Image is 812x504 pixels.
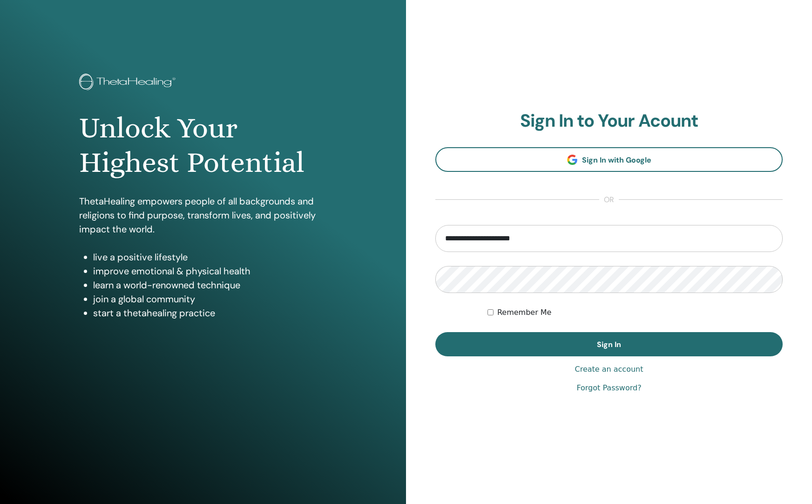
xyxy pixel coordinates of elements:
[497,307,552,318] label: Remember Me
[597,340,621,349] span: Sign In
[93,278,326,292] li: learn a world-renowned technique
[582,155,651,165] span: Sign In with Google
[576,382,641,394] a: Forgot Password?
[575,364,643,375] a: Create an account
[79,111,326,180] h1: Unlock Your Highest Potential
[599,194,619,205] span: or
[435,147,783,172] a: Sign In with Google
[79,194,326,236] p: ThetaHealing empowers people of all backgrounds and religions to find purpose, transform lives, a...
[435,332,783,356] button: Sign In
[435,110,783,132] h2: Sign In to Your Acount
[487,307,783,318] div: Keep me authenticated indefinitely or until I manually logout
[93,292,326,306] li: join a global community
[93,306,326,320] li: start a thetahealing practice
[93,250,326,264] li: live a positive lifestyle
[93,264,326,278] li: improve emotional & physical health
